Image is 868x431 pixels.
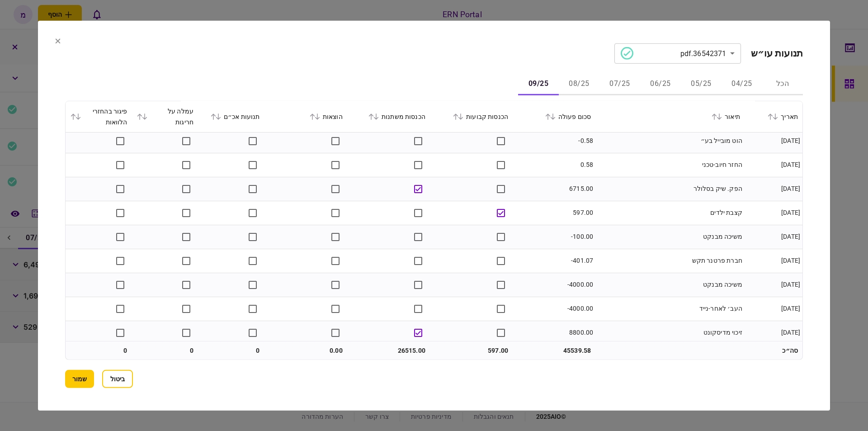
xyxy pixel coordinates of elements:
[745,321,802,345] td: [DATE]
[595,153,745,177] td: החזר חיוב-טכני
[745,177,802,201] td: [DATE]
[762,73,803,95] button: הכל
[198,341,264,360] td: 0
[595,177,745,201] td: הפק. שיק בסלולר
[517,111,591,122] div: סכום פעולה
[513,273,595,297] td: -4000.00
[65,370,94,388] button: שמור
[745,153,802,177] td: [DATE]
[513,249,595,273] td: -401.07
[513,201,595,225] td: 597.00
[681,73,722,95] button: 05/25
[352,111,425,122] div: הכנסות משתנות
[513,153,595,177] td: 0.58
[513,321,595,345] td: 8800.00
[559,73,599,95] button: 08/25
[621,47,726,60] div: 36542371.pdf
[70,105,127,127] div: פיגור בהחזרי הלוואות
[513,177,595,201] td: 6715.00
[745,297,802,321] td: [DATE]
[745,129,802,153] td: [DATE]
[434,111,508,122] div: הכנסות קבועות
[132,341,198,360] td: 0
[745,273,802,297] td: [DATE]
[264,341,347,360] td: 0.00
[595,129,745,153] td: הוט מובייל בע״
[66,341,132,360] td: 0
[513,225,595,249] td: -100.00
[203,111,260,122] div: תנועות אכ״ם
[102,370,133,388] button: ביטול
[595,321,745,345] td: זיכוי מדיסקונט
[513,129,595,153] td: -0.58
[595,273,745,297] td: משיכה מבנקט
[745,341,802,360] td: סה״כ
[749,111,798,122] div: תאריך
[595,249,745,273] td: חברת פרטנר תקש
[745,201,802,225] td: [DATE]
[745,225,802,249] td: [DATE]
[595,225,745,249] td: משיכה מבנקט
[745,249,802,273] td: [DATE]
[513,297,595,321] td: -4000.00
[430,341,513,360] td: 597.00
[137,105,194,127] div: עמלה על חריגות
[722,73,762,95] button: 04/25
[751,47,803,59] h2: תנועות עו״ש
[600,111,740,122] div: תיאור
[640,73,681,95] button: 06/25
[513,341,595,360] td: 45539.58
[595,297,745,321] td: העב׳ לאחר-נייד
[269,111,343,122] div: הוצאות
[599,73,640,95] button: 07/25
[347,341,430,360] td: 26515.00
[518,73,559,95] button: 09/25
[595,201,745,225] td: קצבת ילדים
